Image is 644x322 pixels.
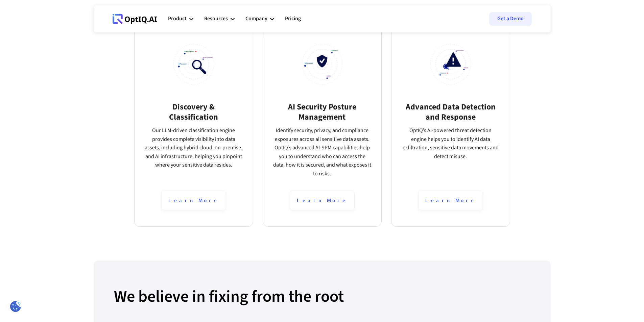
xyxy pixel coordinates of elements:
div: Learn More [290,191,355,210]
div: Learn More [418,191,483,210]
div: Company [245,14,267,23]
a: Advanced Data Detection and ResponseOptIQ’s AI-powered threat detection engine helps you to ident... [391,27,510,227]
h3: Advanced Data Detection and Response [402,102,500,122]
div: Product [168,9,193,29]
div: Resources [204,9,235,29]
div: Resources [204,14,228,23]
div: Company [245,9,274,29]
a: Get a Demo [489,12,532,26]
p: Identify security, privacy, and compliance exposures across all sensitive data assets. OptIQ’s ad... [273,126,371,191]
a: Pricing [285,9,301,29]
div: Learn More [161,191,226,210]
a: Discovery &ClassificationOur LLM-driven classification engine provides complete visibility into d... [134,27,253,227]
a: Webflow Homepage [113,9,157,29]
p: OptIQ’s AI-powered threat detection engine helps you to identify AI data exfiltration, sensitive ... [402,126,500,191]
div: Product [168,14,187,23]
h3: Discovery & Classification [169,102,218,122]
h3: AI Security Posture Management [273,102,371,122]
a: AI Security Posture ManagementIdentify security, privacy, and compliance exposures across all sen... [263,27,382,227]
p: Our LLM-driven classification engine provides complete visibility into data assets, including hyb... [145,126,243,191]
